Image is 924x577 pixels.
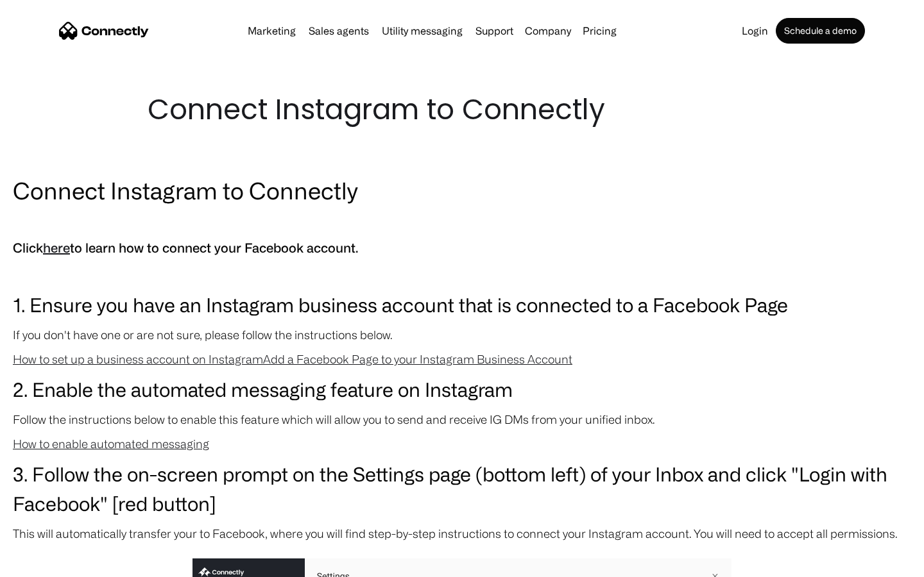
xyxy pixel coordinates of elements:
[13,459,911,518] h3: 3. Follow the on-screen prompt on the Settings page (bottom left) of your Inbox and click "Login ...
[26,555,77,573] ul: Language list
[13,265,911,283] p: ‍
[13,555,77,573] aside: Language selected: English
[13,290,911,319] h3: 1. Ensure you have an Instagram business account that is connected to a Facebook Page
[577,26,622,36] a: Pricing
[13,374,911,404] h3: 2. Enable the automated messaging feature on Instagram
[148,90,776,130] h1: Connect Instagram to Connectly
[776,18,865,44] a: Schedule a demo
[470,26,518,36] a: Support
[304,26,374,36] a: Sales agents
[13,524,911,542] p: This will automatically transfer your to Facebook, where you will find step-by-step instructions ...
[13,353,263,365] a: How to set up a business account on Instagram
[13,437,209,450] a: How to enable automated messaging
[525,22,571,40] div: Company
[243,26,301,36] a: Marketing
[263,353,572,365] a: Add a Facebook Page to your Instagram Business Account
[377,26,468,36] a: Utility messaging
[13,237,911,259] h5: Click to learn how to connect your Facebook account.
[737,26,773,36] a: Login
[43,240,70,255] a: here
[13,410,911,428] p: Follow the instructions below to enable this feature which will allow you to send and receive IG ...
[13,326,911,344] p: If you don't have one or are not sure, please follow the instructions below.
[13,174,911,206] h2: Connect Instagram to Connectly
[13,213,911,231] p: ‍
